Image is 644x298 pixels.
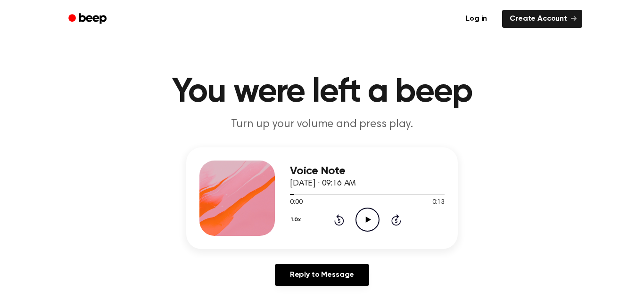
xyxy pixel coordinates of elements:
a: Log in [456,8,496,30]
span: [DATE] · 09:16 AM [290,179,356,188]
p: Turn up your volume and press play. [141,117,503,132]
a: Create Account [502,10,582,28]
a: Beep [62,10,115,28]
button: 1.0x [290,212,304,228]
h1: You were left a beep [81,75,563,109]
a: Reply to Message [275,264,369,286]
span: 0:00 [290,198,302,208]
span: 0:13 [432,198,445,208]
h3: Voice Note [290,165,445,177]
